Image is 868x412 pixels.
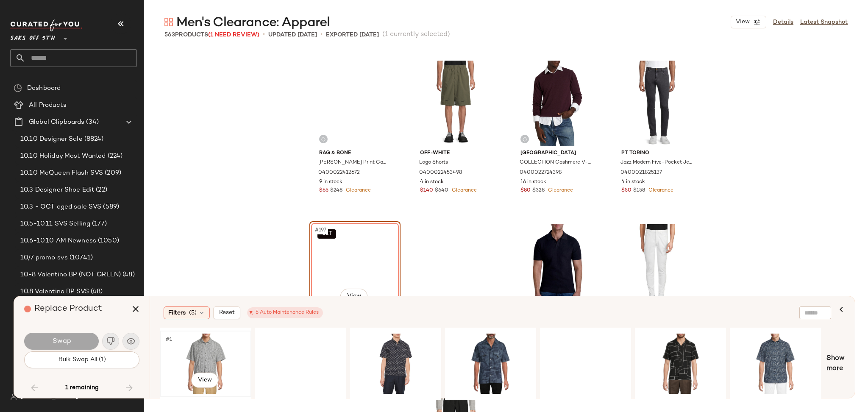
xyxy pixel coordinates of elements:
span: (1 Need Review) [208,32,259,38]
img: 0400024796568 [543,334,628,394]
img: 0400022810568_INDIGOPHOTO [448,334,533,394]
a: Details [773,18,793,27]
span: 10.6-10.10 AM Newness [20,236,96,246]
img: svg%3e [321,136,326,142]
span: $158 [633,187,645,195]
span: 16 in stock [520,178,546,186]
span: View [735,19,750,25]
span: 0400021825137 [620,169,662,177]
button: View [731,16,766,28]
span: 1 remaining [65,384,99,392]
span: $65 [319,187,328,195]
button: View [340,289,367,304]
button: View [191,373,218,388]
span: $140 [420,187,433,195]
span: Men's Clearance: Apparel [176,14,330,31]
span: (8824) [83,134,104,144]
img: cfy_white_logo.C9jOOHJF.svg [10,19,82,31]
span: (48) [121,270,135,280]
span: Clearance [546,188,573,193]
span: rag & bone [319,150,391,157]
span: Saks OFF 5TH [10,29,55,44]
a: Latest Snapshot [800,18,848,27]
span: Global Clipboards [29,117,84,127]
span: (1 currently selected) [382,30,450,40]
span: Bulk Swap All (1) [58,356,106,363]
p: updated [DATE] [268,31,317,39]
span: (224) [106,151,123,161]
span: $50 [621,187,632,195]
span: 4 in stock [420,178,444,186]
span: $248 [330,187,342,195]
img: svg%3e [10,393,17,400]
p: Exported [DATE] [326,31,379,39]
span: 10.10 Designer Sale [20,134,83,144]
span: COLLECTION Cashmere V-Neck Sweater [520,159,591,167]
span: [GEOGRAPHIC_DATA] [520,150,592,157]
span: (1050) [96,236,119,246]
span: PT Torino [621,150,693,157]
span: $80 [520,187,531,195]
img: svg%3e [164,18,173,26]
span: 10/7 promo svs [20,253,68,263]
span: 10.5-10.11 SVS Selling [20,219,90,229]
span: $328 [532,187,545,195]
img: svg%3e [14,84,22,92]
button: Bulk Swap All (1) [24,351,139,368]
span: (589) [101,202,119,212]
img: 0400022724398_EGGPLANT [514,61,599,146]
span: 10.10 Holiday Most Wanted [20,151,106,161]
img: 0400021825137 [615,61,700,146]
span: Clearance [647,188,673,193]
span: View [346,293,361,300]
span: Off-White [420,150,492,157]
span: 4 in stock [621,178,645,186]
span: 563 [164,32,175,38]
span: 10.10 McQueen Flash SVS [20,168,103,178]
span: All Products [29,100,67,110]
span: 10.8 Valentino BP SVS [20,287,89,297]
img: 0400019950173 [353,334,438,394]
span: 0400022412672 [318,169,360,177]
span: 10-8 Valentino BP (NOT GREEN) [20,270,121,280]
button: Reset [213,306,240,319]
img: 0400022584553_BLACK [638,334,723,394]
span: Show more [826,354,845,374]
img: 0400022584585_NAVY [733,334,818,394]
span: 0400022453498 [419,169,462,177]
span: (5) [189,309,197,317]
span: • [263,30,265,40]
span: Reset [219,309,235,316]
span: #1 [165,335,174,344]
span: View [197,377,211,384]
img: 0400022718336_BLACK [514,224,599,310]
img: 0400022453498_GREEN [413,61,498,146]
span: (48) [89,287,103,297]
span: #197 [314,226,328,234]
span: Replace Product [34,304,102,313]
span: Jazz Modern Five-Pocket Jeans [620,159,692,167]
div: Products [164,31,259,39]
span: Clearance [450,188,477,193]
span: Clearance [344,188,371,193]
span: Dashboard [27,84,61,93]
span: • [320,30,323,40]
span: $640 [435,187,448,195]
span: 0400022724398 [520,169,562,177]
span: 10.3 - OCT aged sale SVS [20,202,101,212]
span: Filters [168,309,186,317]
span: [PERSON_NAME] Print Camp Shirt [318,159,390,167]
span: (34) [84,117,99,127]
img: 0400022436391_WHITE [615,224,700,310]
span: (177) [90,219,107,229]
div: 5 Auto Maintenance Rules [251,309,319,317]
span: (10741) [68,253,93,263]
span: (209) [103,168,121,178]
span: Logo Shorts [419,159,448,167]
span: (22) [94,185,107,195]
img: svg%3e [522,136,527,142]
img: 0400024202341_SUMMERGREY [163,334,248,394]
span: 9 in stock [319,178,342,186]
span: 10.3 Designer Shoe Edit [20,185,94,195]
